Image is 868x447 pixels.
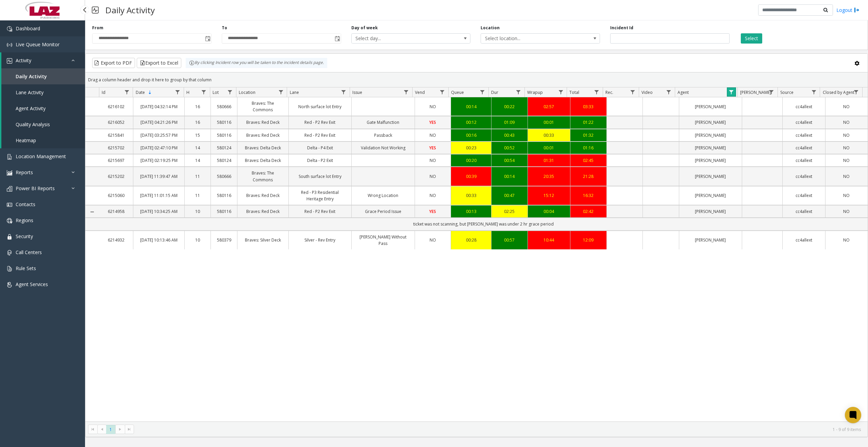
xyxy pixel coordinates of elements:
a: 00:04 [532,208,566,215]
span: Power BI Reports [16,185,55,192]
a: 580124 [215,157,233,164]
a: Logout [836,6,859,14]
a: 00:33 [455,192,487,199]
button: Select [741,33,762,44]
a: Silver - Rev Entry [293,237,348,243]
a: 00:43 [496,132,523,138]
a: 02:57 [532,103,566,110]
a: NO [830,157,864,164]
a: Braves: Silver Deck [241,237,284,243]
a: 00:13 [455,208,487,215]
span: NO [430,173,436,179]
span: Agent Services [16,281,48,287]
a: Queue Filter Menu [478,87,487,97]
a: Vend Filter Menu [437,87,447,97]
a: Braves: Delta Deck [241,157,284,164]
a: NO [419,157,447,164]
a: 00:54 [496,157,523,164]
a: [DATE] 04:21:26 PM [137,119,180,126]
div: 00:39 [455,173,487,180]
a: [PERSON_NAME] [683,119,738,126]
img: 'icon' [7,266,12,271]
a: Collapse Details [85,209,99,215]
a: Daily Activity [1,68,85,84]
a: 580124 [215,145,233,151]
span: Source [780,89,794,95]
span: Call Centers [16,249,42,255]
span: Contacts [16,201,35,208]
a: cc4allext [787,119,821,126]
img: 'icon' [7,154,12,160]
a: YES [419,208,447,215]
img: logout [854,6,859,14]
a: Closed by Agent Filter Menu [852,87,861,97]
div: 01:22 [574,119,602,126]
a: 16 [189,119,207,126]
a: [PERSON_NAME] [683,237,738,243]
span: Activity [16,57,31,64]
a: cc4allext [787,173,821,180]
a: [DATE] 04:32:14 PM [137,103,180,110]
a: Total Filter Menu [592,87,601,97]
a: [PERSON_NAME] [683,145,738,151]
a: 6215697 [103,157,129,164]
span: NO [843,145,850,151]
span: Location Management [16,153,66,160]
span: Agent Activity [16,105,46,112]
img: 'icon' [7,250,12,255]
a: Location Filter Menu [276,87,285,97]
a: Lot Filter Menu [226,87,235,97]
a: NO [419,173,447,180]
a: Parker Filter Menu [767,87,776,97]
span: NO [843,132,850,138]
span: Select location... [481,34,576,43]
div: 00:20 [455,157,487,164]
span: Live Queue Monitor [16,41,60,48]
a: South surface lot Entry [293,173,348,180]
a: 02:25 [496,208,523,215]
a: 00:01 [532,145,566,151]
a: NO [419,132,447,138]
a: [PERSON_NAME] [683,132,738,138]
a: NO [830,192,864,199]
a: Lane Filter Menu [339,87,348,97]
button: Export to Excel [137,58,181,68]
span: NO [430,158,436,163]
span: Date [136,89,145,95]
a: 16:32 [574,192,602,199]
span: NO [430,237,436,243]
a: 15 [189,132,207,138]
a: Video Filter Menu [664,87,673,97]
a: YES [419,119,447,126]
a: NO [830,103,864,110]
a: Issue Filter Menu [402,87,411,97]
a: 00:14 [496,173,523,180]
a: 02:45 [574,157,602,164]
a: 00:33 [532,132,566,138]
a: 580116 [215,192,233,199]
span: Toggle popup [204,34,211,43]
a: 6215060 [103,192,129,199]
span: NO [843,209,850,214]
a: cc4allext [787,157,821,164]
span: YES [429,145,436,151]
a: Grace Period Issue [356,208,411,215]
a: Source Filter Menu [809,87,818,97]
div: 00:28 [455,237,487,243]
a: [PERSON_NAME] [683,192,738,199]
a: Wrapup Filter Menu [556,87,565,97]
span: Daily Activity [16,73,47,80]
a: 10:44 [532,237,566,243]
a: 20:35 [532,173,566,180]
a: 580116 [215,119,233,126]
a: cc4allext [787,103,821,110]
span: NO [843,237,850,243]
div: 01:32 [574,132,602,138]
